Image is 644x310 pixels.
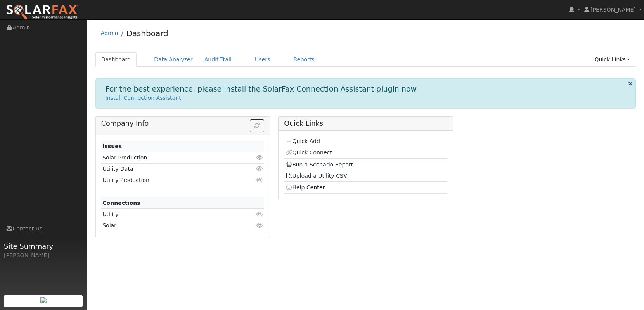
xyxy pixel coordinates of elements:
td: Utility Data [101,163,238,175]
h5: Quick Links [284,119,447,128]
a: Admin [101,30,118,36]
a: Quick Add [286,138,320,144]
a: Reports [288,52,320,67]
td: Utility [101,209,238,220]
a: Quick Connect [286,149,332,156]
a: Dashboard [126,29,168,38]
td: Utility Production [101,175,238,186]
a: Run a Scenario Report [286,161,353,168]
a: Users [249,52,276,67]
a: Help Center [286,184,325,191]
a: Upload a Utility CSV [286,173,347,179]
a: Audit Trail [199,52,237,67]
span: Site Summary [4,241,83,251]
i: Click to view [256,223,263,228]
i: Click to view [256,166,263,171]
img: retrieve [40,297,47,303]
strong: Connections [102,200,140,206]
td: Solar Production [101,152,238,163]
h5: Company Info [101,119,264,128]
a: Quick Links [589,52,636,67]
a: Install Connection Assistant [106,95,181,101]
span: [PERSON_NAME] [590,7,636,13]
strong: Issues [102,143,122,149]
img: SolarFax [6,4,79,21]
i: Click to view [256,177,263,183]
i: Click to view [256,155,263,160]
h1: For the best experience, please install the SolarFax Connection Assistant plugin now [106,85,417,94]
a: Dashboard [95,52,137,67]
td: Solar [101,220,238,231]
i: Click to view [256,211,263,217]
div: [PERSON_NAME] [4,251,83,260]
a: Data Analyzer [148,52,199,67]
